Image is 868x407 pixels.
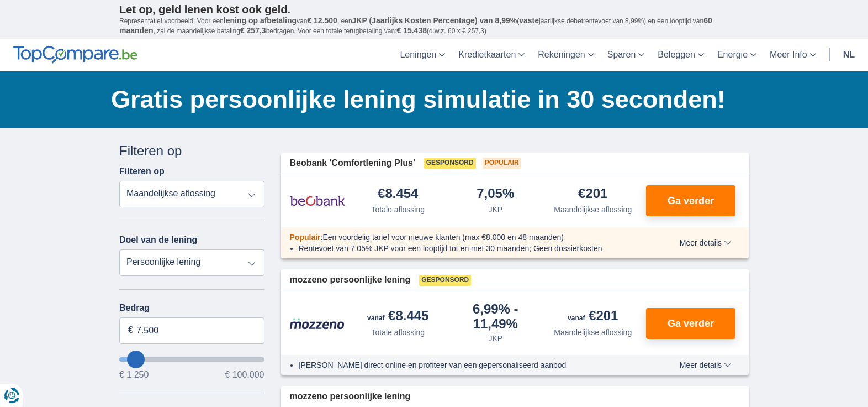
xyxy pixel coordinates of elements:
[119,303,264,313] label: Bedrag
[763,39,823,71] a: Meer Info
[119,235,197,245] label: Doel van de lening
[290,317,345,330] img: product.pl.alt Mozzeno
[837,39,861,71] a: nl
[119,3,749,16] p: Let op, geld lenen kost ook geld.
[668,319,714,328] span: Ga verder
[128,324,133,337] span: €
[419,275,471,286] span: Gesponsord
[352,16,517,25] span: JKP (Jaarlijks Kosten Percentage) van 8,99%
[119,357,264,362] input: wantToBorrow
[281,232,648,243] div: :
[307,16,337,25] span: € 12.500
[601,39,652,71] a: Sparen
[671,238,740,247] button: Meer details
[483,158,521,169] span: Populair
[224,16,297,25] span: lening op afbetaling
[119,16,712,35] span: 60 maanden
[646,308,735,339] button: Ga verder
[671,361,740,369] button: Meer details
[240,26,266,35] span: € 257,3
[322,233,564,242] span: Een voordelig tarief voor nieuwe klanten (max €8.000 en 48 maanden)
[646,185,735,216] button: Ga verder
[680,239,732,247] span: Meer details
[371,327,425,338] div: Totale aflossing
[396,26,427,35] span: € 15.438
[488,204,502,215] div: JKP
[424,158,476,169] span: Gesponsord
[519,16,539,25] span: vaste
[290,390,411,403] span: mozzeno persoonlijke lening
[452,39,531,71] a: Kredietkaarten
[299,359,639,371] li: [PERSON_NAME] direct online en profiteer van een gepersonaliseerd aanbod
[651,39,711,71] a: Beleggen
[531,39,600,71] a: Rekeningen
[367,309,428,325] div: €8.445
[13,46,137,64] img: TopCompare
[299,243,639,254] li: Rentevoet van 7,05% JKP voor een looptijd tot en met 30 maanden; Geen dossierkosten
[225,371,264,379] span: € 100.000
[680,361,732,369] span: Meer details
[568,309,618,325] div: €201
[554,204,632,215] div: Maandelijkse aflossing
[554,327,632,338] div: Maandelijkse aflossing
[119,166,165,176] label: Filteren op
[119,142,264,160] div: Filteren op
[290,157,415,170] span: Beobank 'Comfortlening Plus'
[111,82,749,117] h1: Gratis persoonlijke lening simulatie in 30 seconden!
[668,196,714,206] span: Ga verder
[451,302,540,331] div: 6,99%
[290,187,345,215] img: product.pl.alt Beobank
[119,371,149,379] span: € 1.250
[290,274,411,286] span: mozzeno persoonlijke lening
[488,333,502,344] div: JKP
[119,16,749,36] p: Representatief voorbeeld: Voor een van , een ( jaarlijkse debetrentevoet van 8,99%) en een loopti...
[578,187,607,202] div: €201
[378,187,418,202] div: €8.454
[393,39,452,71] a: Leningen
[290,233,321,242] span: Populair
[371,204,425,215] div: Totale aflossing
[711,39,763,71] a: Energie
[477,187,514,202] div: 7,05%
